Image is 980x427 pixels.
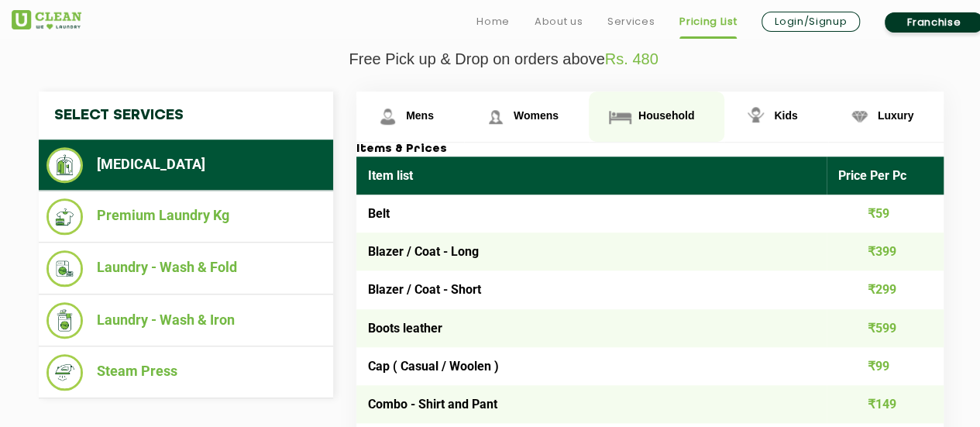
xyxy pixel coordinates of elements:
img: Household [607,103,634,130]
td: ₹399 [827,232,944,270]
li: Laundry - Wash & Fold [46,250,325,287]
h3: Items & Prices [356,143,944,157]
td: Blazer / Coat - Short [356,270,827,308]
h4: Select Services [39,91,333,139]
th: Price Per Pc [827,157,944,195]
a: Pricing List [679,12,737,31]
img: Luxury [846,103,873,130]
a: Services [607,12,655,31]
span: Mens [406,109,434,122]
span: Womens [514,109,559,122]
img: Kids [742,103,769,130]
img: Dry Cleaning [46,147,83,183]
td: Belt [356,195,827,232]
li: [MEDICAL_DATA] [46,147,325,183]
li: Laundry - Wash & Iron [46,302,325,339]
img: Mens [374,103,401,130]
a: Login/Signup [762,12,860,32]
td: ₹59 [827,195,944,232]
span: Kids [774,109,797,122]
td: ₹299 [827,270,944,308]
span: Rs. 480 [605,50,658,67]
img: Womens [482,103,509,130]
img: UClean Laundry and Dry Cleaning [12,10,81,29]
td: Combo - Shirt and Pant [356,385,827,423]
img: Laundry - Wash & Fold [46,250,83,287]
span: Luxury [878,109,914,122]
td: Cap ( Casual / Woolen ) [356,347,827,385]
td: ₹99 [827,347,944,385]
td: ₹599 [827,309,944,347]
li: Premium Laundry Kg [46,198,325,235]
li: Steam Press [46,354,325,391]
span: Household [638,109,694,122]
td: Boots leather [356,309,827,347]
a: Home [476,12,510,31]
th: Item list [356,157,827,195]
td: Blazer / Coat - Long [356,232,827,270]
img: Laundry - Wash & Iron [46,302,83,339]
a: About us [535,12,583,31]
td: ₹149 [827,385,944,423]
img: Premium Laundry Kg [46,198,83,235]
img: Steam Press [46,354,83,391]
